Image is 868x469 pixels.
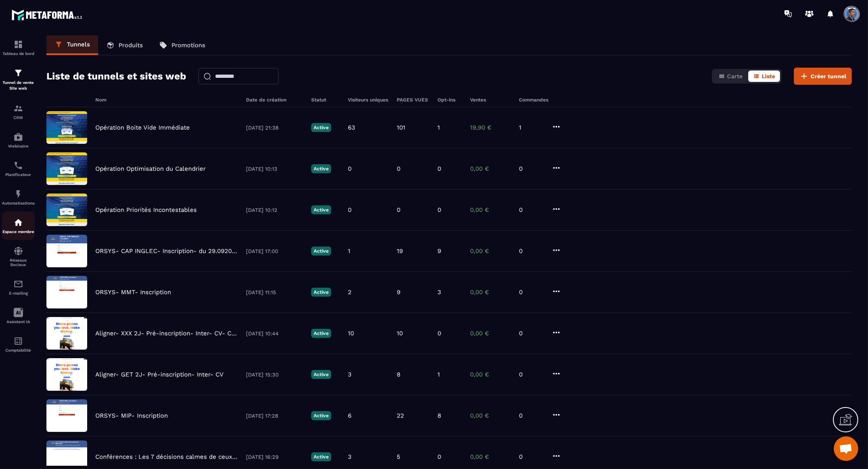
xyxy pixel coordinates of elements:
p: ORSYS- MIP- Inscription [95,412,168,419]
a: formationformationTunnel de vente Site web [2,62,35,97]
button: Carte [714,70,747,82]
img: formation [13,68,23,78]
p: Promotions [171,42,205,49]
span: Liste [762,73,775,79]
p: Active [311,247,331,255]
p: 9 [397,288,400,296]
img: image [46,235,87,267]
p: Tableau de bord [2,51,35,56]
span: Carte [727,73,743,79]
p: 0,00 € [470,288,511,296]
p: [DATE] 21:38 [246,125,303,131]
img: logo [11,7,85,22]
p: 10 [348,330,354,337]
p: 0 [437,206,441,214]
img: image [46,399,87,432]
p: E-mailing [2,291,35,295]
p: Active [311,452,331,461]
p: 0 [519,330,543,337]
img: automations [13,132,23,142]
p: 0 [348,206,352,214]
p: Active [311,123,331,132]
h6: PAGES VUES [397,97,429,103]
p: 0,00 € [470,165,511,172]
p: 0,00 € [470,371,511,378]
p: Opération Boite Vide Immédiate [95,124,190,131]
p: 0,00 € [470,453,511,460]
p: Active [311,288,331,297]
p: 8 [437,412,441,419]
a: automationsautomationsEspace membre [2,211,35,240]
p: 6 [348,412,352,419]
a: formationformationCRM [2,97,35,126]
p: 63 [348,124,355,131]
span: Créer tunnel [811,72,846,80]
img: image [46,358,87,391]
h6: Opt-ins [437,97,462,103]
img: image [46,276,87,308]
img: image [46,317,87,350]
p: Tunnels [67,41,90,48]
p: Webinaire [2,144,35,148]
p: Aligner- GET 2J- Pré-inscription- Inter- CV [95,371,224,378]
p: 0 [437,453,441,460]
img: image [46,111,87,144]
a: Tunnels [46,35,98,55]
p: Assistant IA [2,319,35,324]
p: 1 [437,124,440,131]
img: automations [13,218,23,227]
a: accountantaccountantComptabilité [2,330,35,359]
p: 10 [397,330,403,337]
p: Active [311,370,331,379]
p: ORSYS- MMT- Inscription [95,288,171,296]
p: Tunnel de vente Site web [2,80,35,91]
h6: Ventes [470,97,511,103]
p: 2 [348,288,352,296]
p: Active [311,411,331,420]
p: 0 [519,247,543,255]
a: Promotions [151,35,213,55]
p: [DATE] 10:12 [246,207,303,213]
p: Aligner- XXX 2J- Pré-inscription- Inter- CV- Copy [95,330,238,337]
p: [DATE] 10:44 [246,330,303,337]
p: 0 [397,206,400,214]
img: image [46,194,87,226]
img: image [46,152,87,185]
p: Produits [119,42,143,49]
p: 22 [397,412,404,419]
p: 1 [437,371,440,378]
a: formationformationTableau de bord [2,33,35,62]
p: 5 [397,453,400,460]
h6: Statut [311,97,340,103]
a: automationsautomationsAutomatisations [2,183,35,211]
p: 8 [397,371,400,378]
p: Conférences : Les 7 décisions calmes de ceux que rien ne déborde [95,453,238,460]
p: 3 [437,288,441,296]
p: Opération Optimisation du Calendrier [95,165,206,172]
h6: Date de création [246,97,303,103]
p: Active [311,329,331,338]
p: 0,00 € [470,206,511,214]
p: [DATE] 15:30 [246,372,303,378]
p: 0 [519,165,543,172]
p: 9 [437,247,441,255]
p: Comptabilité [2,348,35,352]
a: emailemailE-mailing [2,273,35,302]
p: [DATE] 17:00 [246,248,303,254]
div: Ouvrir le chat [834,436,858,461]
p: Active [311,164,331,173]
p: Planificateur [2,172,35,177]
p: 101 [397,124,405,131]
p: 0 [519,371,543,378]
p: Opération Priorités Incontestables [95,206,197,214]
img: formation [13,40,23,49]
p: 0 [437,330,441,337]
p: 3 [348,453,352,460]
img: accountant [13,336,23,346]
button: Créer tunnel [794,68,852,85]
p: [DATE] 11:15 [246,289,303,295]
img: email [13,279,23,289]
p: Espace membre [2,229,35,234]
img: social-network [13,246,23,256]
p: 1 [519,124,543,131]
